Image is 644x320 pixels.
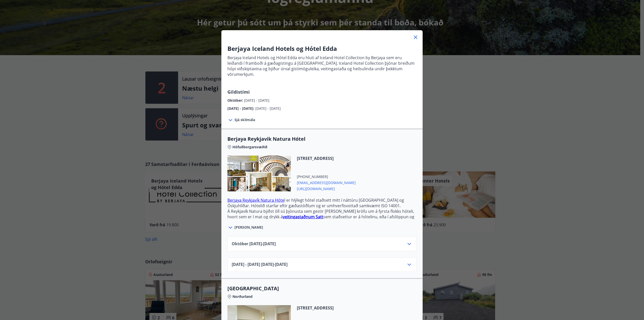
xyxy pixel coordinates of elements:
[255,106,281,111] span: [DATE] - [DATE]
[297,185,356,191] span: [URL][DOMAIN_NAME]
[232,145,267,150] span: Höfuðborgarsvæðið
[234,117,255,122] span: Sjá skilmála
[232,294,253,299] span: Norðurland
[227,135,417,143] span: Berjaya Reykjavik Natura Hótel
[227,208,417,225] p: Á Reykjavík Natura býðst öll sú þjónusta sem gestir [PERSON_NAME] kröfu um á fyrsta flokks hóteli...
[227,89,250,95] span: Gildistími
[297,156,356,161] span: [STREET_ADDRESS]
[234,225,263,230] span: [PERSON_NAME]
[227,197,417,208] p: l er hlýlegt hótel staðsett mitt í náttúru [GEOGRAPHIC_DATA] og Öskjuhlíðar. Hótelið starfar efti...
[283,214,323,220] a: veitingastaðnum Satt
[227,44,417,53] h3: Berjaya Iceland Hotels og Hótel Edda
[232,241,276,247] span: Október [DATE] - [DATE]
[227,98,244,103] span: Október :
[227,197,284,203] a: Berjaya Reykjavík Natura Hóte
[244,98,269,103] span: [DATE] - [DATE]
[297,305,356,311] span: [STREET_ADDRESS]
[227,106,255,111] span: [DATE] - [DATE] :
[297,179,356,185] span: [EMAIL_ADDRESS][DOMAIN_NAME]
[227,55,417,77] p: Berjaya Iceland Hotels og Hótel Edda eru hluti af Iceland Hotel Collection by Berjaya sem eru lei...
[297,174,356,179] span: [PHONE_NUMBER]
[232,262,288,268] span: [DATE] - [DATE] [DATE] - [DATE]
[227,285,417,292] span: [GEOGRAPHIC_DATA]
